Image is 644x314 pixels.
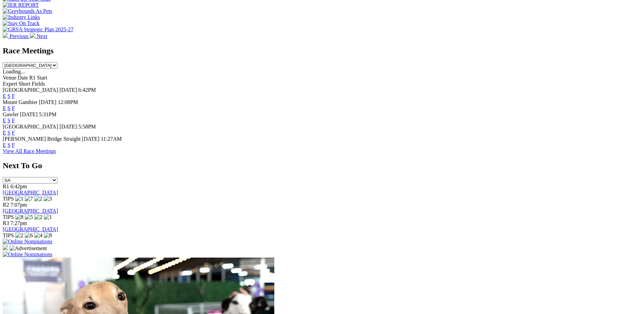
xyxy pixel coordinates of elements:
a: [GEOGRAPHIC_DATA] [3,190,58,195]
span: Expert [3,81,17,87]
a: S [7,118,11,123]
span: [GEOGRAPHIC_DATA] [3,124,58,129]
a: S [7,130,11,136]
img: chevron-left-pager-white.svg [3,33,8,38]
img: 7 [25,196,33,202]
span: R2 [3,202,9,208]
span: TIPS [3,232,14,238]
span: TIPS [3,214,14,220]
span: 12:08PM [58,99,78,105]
a: E [3,130,6,136]
span: 5:58PM [78,124,96,129]
span: 7:27pm [11,220,27,226]
img: IER REPORT [3,2,39,8]
img: 2 [15,232,23,239]
span: Previous [10,33,29,39]
span: [DATE] [82,136,99,142]
a: [GEOGRAPHIC_DATA] [3,208,58,214]
img: Stay On Track [3,20,39,27]
img: 1 [44,214,52,220]
a: E [3,105,6,111]
img: 1 [15,196,23,202]
span: [DATE] [59,87,77,93]
span: R1 [3,184,9,189]
a: S [7,105,11,111]
span: 6:42PM [78,87,96,93]
h2: Next To Go [3,161,641,170]
a: Next [30,33,47,39]
span: Mount Gambier [3,99,38,105]
img: 15187_Greyhounds_GreysPlayCentral_Resize_SA_WebsiteBanner_300x115_2025.jpg [3,245,8,250]
span: R1 Start [29,75,47,81]
img: 4 [34,232,42,239]
span: TIPS [3,196,14,202]
img: 8 [15,214,23,220]
img: 3 [44,196,52,202]
img: Advertisement [10,245,47,251]
img: chevron-right-pager-white.svg [30,33,35,38]
a: View All Race Meetings [3,148,56,154]
a: S [7,142,11,148]
img: Greyhounds As Pets [3,8,52,14]
span: 6:42pm [11,184,27,189]
img: 6 [25,232,33,239]
span: Fields [32,81,45,87]
a: F [12,142,15,148]
a: F [12,105,15,111]
a: F [12,118,15,123]
img: Online Nominations [3,239,52,245]
span: [DATE] [20,111,38,117]
span: Short [19,81,31,87]
h2: Race Meetings [3,46,641,55]
a: [GEOGRAPHIC_DATA] [3,226,58,232]
span: [DATE] [59,124,77,129]
a: Previous [3,33,30,39]
img: 5 [25,214,33,220]
span: [DATE] [39,99,57,105]
span: Next [37,33,47,39]
span: Venue [3,75,16,81]
a: F [12,130,15,136]
span: R3 [3,220,9,226]
span: 11:27AM [101,136,122,142]
span: Date [18,75,28,81]
span: 7:07pm [11,202,27,208]
img: Industry Links [3,14,40,20]
a: E [3,142,6,148]
a: F [12,93,15,99]
span: Gawler [3,111,19,117]
img: Online Nominations [3,251,52,258]
a: E [3,93,6,99]
span: [GEOGRAPHIC_DATA] [3,87,58,93]
a: E [3,118,6,123]
img: GRSA Strategic Plan 2025-27 [3,27,73,33]
span: 5:31PM [39,111,57,117]
img: 2 [34,196,42,202]
span: [PERSON_NAME] Bridge Straight [3,136,80,142]
img: 8 [44,232,52,239]
img: 2 [34,214,42,220]
a: S [7,93,11,99]
span: Loading... [3,69,25,74]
